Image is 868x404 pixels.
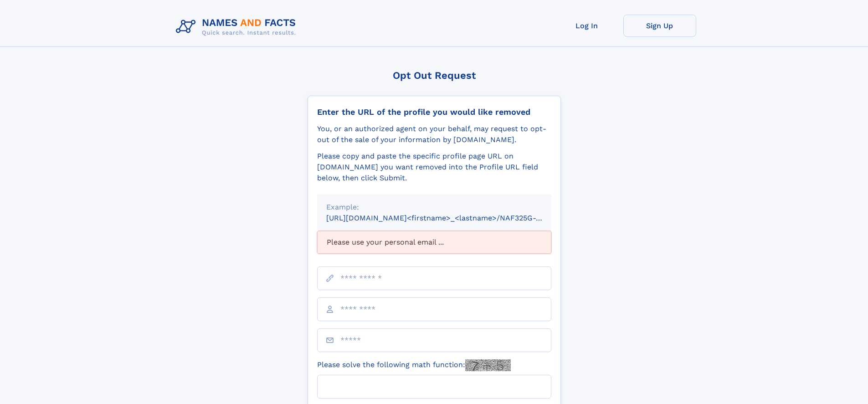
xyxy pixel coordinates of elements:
div: Example: [326,202,542,213]
div: Opt Out Request [308,70,561,81]
div: Please use your personal email ... [317,231,551,254]
div: Enter the URL of the profile you would like removed [317,107,551,117]
div: You, or an authorized agent on your behalf, may request to opt-out of the sale of your informatio... [317,123,551,145]
label: Please solve the following math function: [317,359,511,371]
img: Logo Names and Facts [172,15,303,39]
a: Log In [550,15,623,37]
small: [URL][DOMAIN_NAME]<firstname>_<lastname>/NAF325G-xxxxxxxx [326,214,569,222]
a: Sign Up [623,15,696,37]
div: Please copy and paste the specific profile page URL on [DOMAIN_NAME] you want removed into the Pr... [317,151,551,184]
